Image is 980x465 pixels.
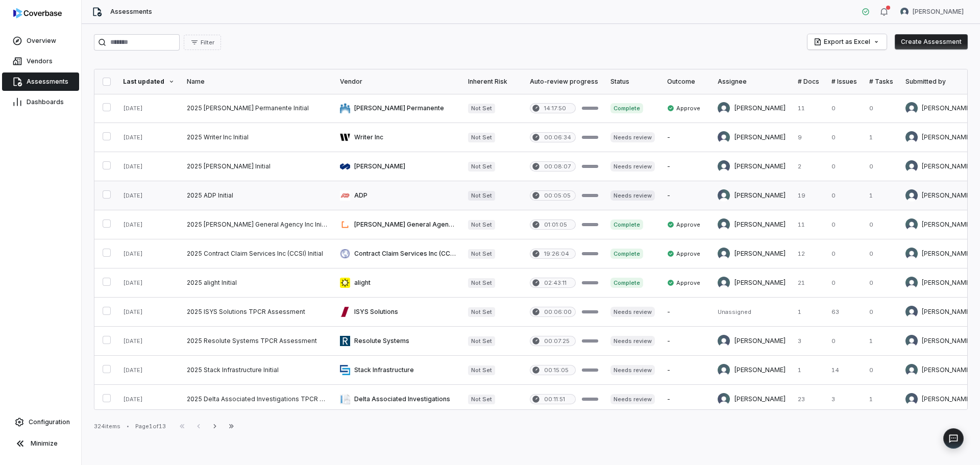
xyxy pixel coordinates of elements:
[900,8,909,16] img: Melanie Lorent avatar
[340,78,456,86] div: Vendor
[718,393,730,405] img: REKHA KOTHANDARAMAN avatar
[718,102,730,114] img: Brittany Durbin avatar
[661,327,712,356] td: -
[123,78,175,86] div: Last updated
[905,189,918,202] img: Melanie Lorent avatar
[718,364,730,376] img: Brittany Durbin avatar
[718,335,730,347] img: Melanie Lorent avatar
[2,32,79,50] a: Overview
[27,37,56,45] span: Overview
[667,78,705,86] div: Outcome
[905,131,918,143] img: Melanie Lorent avatar
[718,160,730,173] img: Melanie Lorent avatar
[187,78,328,86] div: Name
[905,78,972,86] div: Submitted by
[913,8,964,16] span: [PERSON_NAME]
[4,433,77,454] button: Minimize
[905,102,918,114] img: Brittany Durbin avatar
[905,393,918,405] img: Melanie Lorent avatar
[807,34,887,50] button: Export as Excel
[798,78,819,86] div: # Docs
[905,306,918,318] img: Melanie Lorent avatar
[905,364,918,376] img: Brittany Durbin avatar
[94,423,120,430] div: 324 items
[718,277,730,289] img: Brittany Durbin avatar
[2,72,79,91] a: Assessments
[905,160,918,173] img: Melanie Lorent avatar
[661,356,712,385] td: -
[895,34,968,50] button: Create Assessment
[27,78,68,86] span: Assessments
[718,78,786,86] div: Assignee
[468,78,518,86] div: Inherent Risk
[831,78,857,86] div: # Issues
[201,39,214,46] span: Filter
[135,423,166,430] div: Page 1 of 13
[905,335,918,347] img: Melanie Lorent avatar
[905,248,918,260] img: Brittany Durbin avatar
[2,93,79,111] a: Dashboards
[661,123,712,152] td: -
[718,248,730,260] img: Brittany Durbin avatar
[27,98,64,106] span: Dashboards
[661,298,712,327] td: -
[610,78,655,86] div: Status
[110,8,152,16] span: Assessments
[894,4,970,19] button: Melanie Lorent avatar[PERSON_NAME]
[27,57,53,65] span: Vendors
[661,385,712,414] td: -
[718,131,730,143] img: REKHA KOTHANDARAMAN avatar
[31,439,58,448] span: Minimize
[4,413,77,431] a: Configuration
[905,218,918,231] img: Brittany Durbin avatar
[661,181,712,210] td: -
[29,418,70,426] span: Configuration
[869,78,893,86] div: # Tasks
[127,423,129,430] div: •
[13,8,62,18] img: logo-D7KZi-bG.svg
[905,277,918,289] img: Brittany Durbin avatar
[718,189,730,202] img: Sean Wozniak avatar
[718,218,730,231] img: Brittany Durbin avatar
[184,35,221,50] button: Filter
[530,78,598,86] div: Auto-review progress
[661,152,712,181] td: -
[2,52,79,70] a: Vendors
